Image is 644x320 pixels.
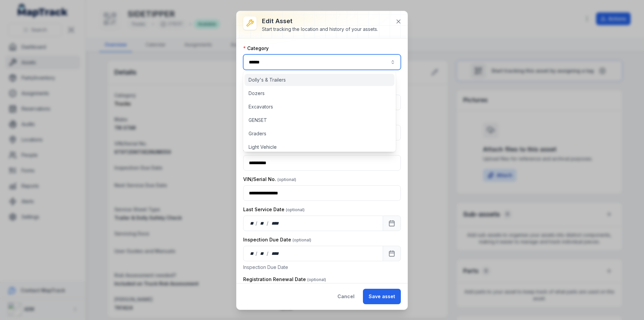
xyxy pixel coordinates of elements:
[262,16,378,26] h3: Edit asset
[256,250,258,257] div: /
[267,250,269,257] div: /
[249,77,286,83] span: Dolly's & Trailers
[332,289,360,304] button: Cancel
[243,206,305,213] label: Last Service Date
[383,216,401,231] button: Calendar
[243,236,311,243] label: Inspection Due Date
[249,90,265,97] span: Dozers
[243,45,269,52] label: Category
[243,176,296,183] label: VIN/Serial No.
[363,289,401,304] button: Save asset
[249,117,267,124] span: GENSET
[243,276,326,283] label: Registration Renewal Date
[269,250,281,257] div: year,
[249,250,256,257] div: day,
[258,220,267,227] div: month,
[262,26,378,33] div: Start tracking the location and history of your assets.
[249,220,256,227] div: day,
[258,250,267,257] div: month,
[383,246,401,261] button: Calendar
[249,130,266,137] span: Graders
[269,220,281,227] div: year,
[267,220,269,227] div: /
[256,220,258,227] div: /
[243,264,401,271] p: Inspection Due Date
[249,144,277,150] span: Light Vehicle
[249,103,273,110] span: Excavators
